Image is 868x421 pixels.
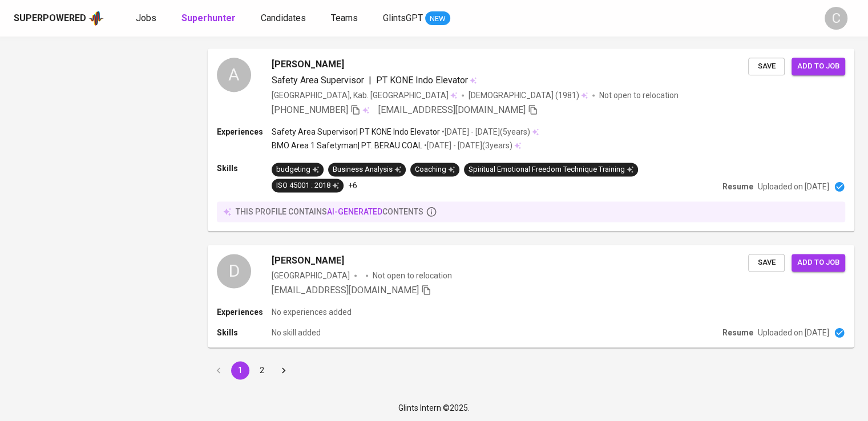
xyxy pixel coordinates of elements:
[758,327,829,338] p: Uploaded on [DATE]
[722,181,753,192] p: Resume
[236,206,423,217] p: this profile contains contents
[272,104,348,115] span: [PHONE_NUMBER]
[599,90,679,101] p: Not open to relocation
[469,90,588,101] div: (1981)
[422,140,512,151] p: • [DATE] - [DATE] ( 3 years )
[797,256,839,269] span: Add to job
[792,254,845,272] button: Add to job
[369,74,372,87] span: |
[378,104,526,115] span: [EMAIL_ADDRESS][DOMAIN_NAME]
[373,270,452,281] p: Not open to relocation
[748,254,785,272] button: Save
[261,11,308,26] a: Candidates
[272,285,419,295] span: [EMAIL_ADDRESS][DOMAIN_NAME]
[469,90,555,101] span: [DEMOGRAPHIC_DATA]
[272,75,364,86] span: Safety Area Supervisor
[797,60,839,73] span: Add to job
[754,256,779,269] span: Save
[383,11,450,26] a: GlintsGPT NEW
[327,207,382,216] span: AI-generated
[469,164,633,175] div: Spiritual Emotional Freedom Technique Training
[376,75,468,86] span: PT KONE Indo Elevator
[217,327,272,338] p: Skills
[825,7,847,30] div: C
[333,164,401,175] div: Business Analysis
[440,126,530,137] p: • [DATE] - [DATE] ( 5 years )
[383,13,423,23] span: GlintsGPT
[748,58,785,75] button: Save
[274,361,293,379] button: Go to next page
[272,58,344,71] span: [PERSON_NAME]
[272,306,352,318] p: No experiences added
[208,245,854,347] a: D[PERSON_NAME][GEOGRAPHIC_DATA]Not open to relocation[EMAIL_ADDRESS][DOMAIN_NAME] SaveAdd to jobE...
[758,181,829,192] p: Uploaded on [DATE]
[217,306,272,318] p: Experiences
[231,361,249,379] button: page 1
[208,361,294,379] nav: pagination navigation
[272,140,422,151] p: BMO Area 1 Safetyman | PT. BERAU COAL
[754,60,779,73] span: Save
[217,58,251,92] div: A
[14,12,86,25] div: Superpowered
[331,11,360,26] a: Teams
[792,58,845,75] button: Add to job
[88,10,104,27] img: app logo
[261,13,306,23] span: Candidates
[272,327,321,338] p: No skill added
[136,13,156,23] span: Jobs
[208,48,854,231] a: A[PERSON_NAME]Safety Area Supervisor|PT KONE Indo Elevator[GEOGRAPHIC_DATA], Kab. [GEOGRAPHIC_DAT...
[331,13,358,23] span: Teams
[272,254,344,268] span: [PERSON_NAME]
[181,11,238,26] a: Superhunter
[14,10,104,27] a: Superpoweredapp logo
[217,254,251,288] div: D
[272,126,440,137] p: Safety Area Supervisor | PT KONE Indo Elevator
[272,90,457,101] div: [GEOGRAPHIC_DATA], Kab. [GEOGRAPHIC_DATA]
[276,180,339,191] div: ISO 45001 : 2018
[415,164,455,175] div: Coaching
[136,11,159,26] a: Jobs
[253,361,271,379] button: Go to page 2
[276,164,319,175] div: budgeting
[217,126,272,137] p: Experiences
[217,163,272,174] p: Skills
[722,327,753,338] p: Resume
[181,13,236,23] b: Superhunter
[272,270,350,281] div: [GEOGRAPHIC_DATA]
[348,180,357,191] p: +6
[425,13,450,25] span: NEW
